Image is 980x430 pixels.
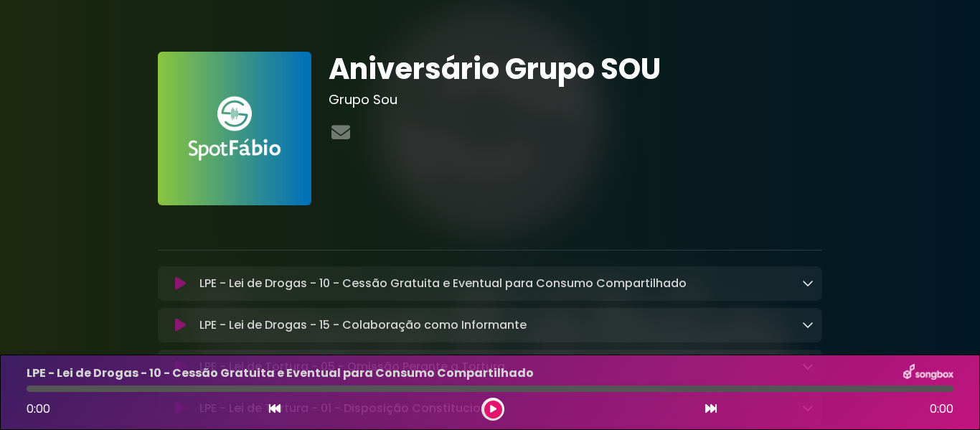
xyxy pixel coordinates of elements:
[903,364,953,383] img: songbox-logo-white.png
[930,401,953,418] span: 0:00
[199,275,687,292] p: LPE - Lei de Drogas - 10 - Cessão Gratuita e Eventual para Consumo Compartilhado
[329,52,823,86] h1: Aniversário Grupo SOU
[199,317,527,334] p: LPE - Lei de Drogas - 15 - Colaboração como Informante
[158,52,311,205] img: FAnVhLgaRSStWruMDZa6
[329,92,823,108] h3: Grupo Sou
[27,365,534,382] p: LPE - Lei de Drogas - 10 - Cessão Gratuita e Eventual para Consumo Compartilhado
[27,401,50,417] span: 0:00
